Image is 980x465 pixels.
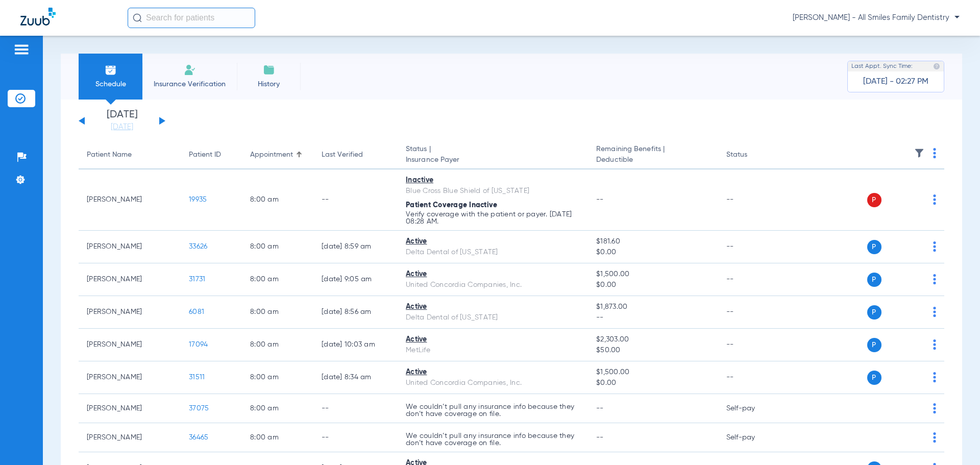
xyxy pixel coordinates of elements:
[242,169,313,231] td: 8:00 AM
[242,296,313,329] td: 8:00 AM
[406,378,580,388] div: United Concordia Companies, Inc.
[863,77,928,87] span: [DATE] - 02:27 PM
[718,141,787,169] th: Status
[91,122,153,132] a: [DATE]
[128,8,255,28] input: Search for patients
[406,334,580,345] div: Active
[406,280,580,290] div: United Concordia Companies, Inc.
[933,194,936,205] img: group-dot-blue.svg
[596,405,604,412] span: --
[718,169,787,231] td: --
[313,361,398,394] td: [DATE] 8:34 AM
[406,403,580,418] p: We couldn’t pull any insurance info because they don’t have coverage on file.
[867,371,881,385] span: P
[242,361,313,394] td: 8:00 AM
[933,274,936,284] img: group-dot-blue.svg
[718,231,787,263] td: --
[189,196,207,203] span: 19935
[793,13,960,23] span: [PERSON_NAME] - All Smiles Family Dentistry
[867,193,881,207] span: P
[91,110,153,132] li: [DATE]
[79,296,181,329] td: [PERSON_NAME]
[933,339,936,350] img: group-dot-blue.svg
[596,302,709,312] span: $1,873.00
[406,236,580,247] div: Active
[313,263,398,296] td: [DATE] 9:05 AM
[718,329,787,361] td: --
[242,329,313,361] td: 8:00 AM
[867,240,881,254] span: P
[13,43,30,56] img: hamburger-icon
[263,64,275,76] img: History
[313,329,398,361] td: [DATE] 10:03 AM
[718,394,787,423] td: Self-pay
[313,169,398,231] td: --
[313,296,398,329] td: [DATE] 8:56 AM
[596,280,709,290] span: $0.00
[189,374,205,381] span: 31511
[189,150,234,160] div: Patient ID
[933,372,936,382] img: group-dot-blue.svg
[79,231,181,263] td: [PERSON_NAME]
[596,269,709,280] span: $1,500.00
[933,63,940,70] img: last sync help info
[313,394,398,423] td: --
[79,394,181,423] td: [PERSON_NAME]
[588,141,718,169] th: Remaining Benefits |
[406,247,580,258] div: Delta Dental of [US_STATE]
[406,312,580,323] div: Delta Dental of [US_STATE]
[596,378,709,388] span: $0.00
[406,367,580,378] div: Active
[189,308,204,315] span: 6081
[867,305,881,320] span: P
[244,79,293,89] span: History
[250,150,293,160] div: Appointment
[406,155,580,165] span: Insurance Payer
[406,345,580,356] div: MetLife
[596,434,604,441] span: --
[406,202,497,209] span: Patient Coverage Inactive
[596,155,709,165] span: Deductible
[250,150,305,160] div: Appointment
[242,394,313,423] td: 8:00 AM
[406,211,580,225] p: Verify coverage with the patient or payer. [DATE] 08:28 AM.
[189,341,208,348] span: 17094
[718,263,787,296] td: --
[596,312,709,323] span: --
[596,236,709,247] span: $181.60
[718,423,787,452] td: Self-pay
[189,434,208,441] span: 36465
[406,175,580,186] div: Inactive
[933,403,936,413] img: group-dot-blue.svg
[596,196,604,203] span: --
[242,423,313,452] td: 8:00 AM
[933,148,936,158] img: group-dot-blue.svg
[150,79,229,89] span: Insurance Verification
[322,150,389,160] div: Last Verified
[86,79,135,89] span: Schedule
[105,64,117,76] img: Schedule
[851,61,913,71] span: Last Appt. Sync Time:
[184,64,196,76] img: Manual Insurance Verification
[322,150,363,160] div: Last Verified
[929,416,980,465] iframe: Chat Widget
[79,263,181,296] td: [PERSON_NAME]
[596,367,709,378] span: $1,500.00
[79,169,181,231] td: [PERSON_NAME]
[133,13,142,22] img: Search Icon
[87,150,132,160] div: Patient Name
[596,334,709,345] span: $2,303.00
[313,231,398,263] td: [DATE] 8:59 AM
[867,338,881,352] span: P
[189,150,221,160] div: Patient ID
[79,329,181,361] td: [PERSON_NAME]
[189,405,209,412] span: 37075
[867,273,881,287] span: P
[914,148,924,158] img: filter.svg
[189,276,205,283] span: 31731
[189,243,207,250] span: 33626
[933,241,936,252] img: group-dot-blue.svg
[398,141,588,169] th: Status |
[406,432,580,447] p: We couldn’t pull any insurance info because they don’t have coverage on file.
